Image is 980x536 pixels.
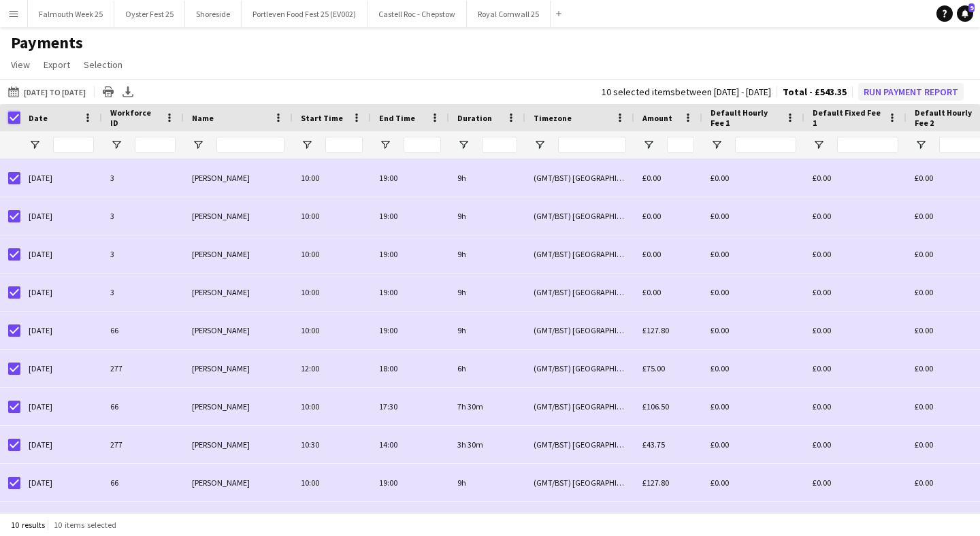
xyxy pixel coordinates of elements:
span: [PERSON_NAME] [192,287,250,297]
div: 66 [102,388,184,425]
div: 19:00 [371,464,449,501]
input: Timezone Filter Input [558,137,626,153]
button: Shoreside [185,1,242,27]
span: Selection [84,58,122,71]
button: Open Filter Menu [110,139,122,151]
div: 10:00 [293,312,371,349]
div: £0.00 [804,350,906,387]
span: [PERSON_NAME] [192,325,250,335]
span: £0.00 [642,249,661,259]
span: £43.75 [642,439,665,450]
button: Open Filter Menu [534,139,546,151]
div: (GMT/BST) [GEOGRAPHIC_DATA] [525,312,634,349]
button: Falmouth Week 25 [28,1,114,27]
div: 277 [102,426,184,463]
div: £0.00 [702,388,804,425]
button: Open Filter Menu [192,139,204,151]
div: 10:00 [293,159,371,197]
div: 6h [449,350,525,387]
span: [PERSON_NAME] [192,211,250,221]
span: £0.00 [642,211,661,221]
div: £0.00 [804,197,906,235]
div: 19:00 [371,159,449,197]
a: Export [38,56,76,73]
span: Default Hourly Fee 1 [710,107,780,128]
div: 9h [449,273,525,311]
div: 10:00 [293,273,371,311]
div: [DATE] [20,197,102,235]
div: 19:00 [371,273,449,311]
span: Amount [642,113,672,123]
input: Workforce ID Filter Input [135,137,176,153]
div: 66 [102,312,184,349]
input: Amount Filter Input [667,137,694,153]
div: (GMT/BST) [GEOGRAPHIC_DATA] [525,159,634,197]
span: [PERSON_NAME] [192,439,250,450]
div: 10 selected items between [DATE] - [DATE] [602,88,771,97]
span: [PERSON_NAME] [192,401,250,412]
div: 10:30 [293,426,371,463]
app-action-btn: Print [100,84,116,100]
div: £0.00 [804,235,906,273]
span: Duration [457,113,492,123]
div: £0.00 [702,350,804,387]
div: 17:30 [371,388,449,425]
input: Name Filter Input [216,137,284,153]
div: £0.00 [702,273,804,311]
app-action-btn: Export XLSX [120,84,136,100]
a: Selection [78,56,128,73]
div: 9h [449,159,525,197]
div: (GMT/BST) [GEOGRAPHIC_DATA] [525,426,634,463]
button: Oyster Fest 25 [114,1,185,27]
div: £0.00 [702,235,804,273]
div: £0.00 [702,464,804,501]
span: £0.00 [642,287,661,297]
div: (GMT/BST) [GEOGRAPHIC_DATA] [525,197,634,235]
span: £75.00 [642,363,665,373]
div: £0.00 [702,312,804,349]
div: [DATE] [20,235,102,273]
div: 9h [449,464,525,501]
button: Royal Cornwall 25 [467,1,551,27]
div: 9h [449,197,525,235]
div: [DATE] [20,388,102,425]
button: Portleven Food Fest 25 (EV002) [242,1,367,27]
div: £0.00 [702,159,804,197]
span: £127.80 [642,325,669,335]
input: Default Fixed Fee 1 Filter Input [837,137,898,153]
button: Run Payment Report [858,83,964,101]
div: [DATE] [20,312,102,349]
div: 3 [102,273,184,311]
button: [DATE] to [DATE] [5,84,88,100]
span: Default Fixed Fee 1 [813,107,882,128]
span: Total - £543.35 [783,86,847,98]
div: (GMT/BST) [GEOGRAPHIC_DATA] [525,464,634,501]
div: [DATE] [20,273,102,311]
div: 12:00 [293,350,371,387]
div: 3 [102,197,184,235]
div: £0.00 [804,159,906,197]
span: Date [29,113,48,123]
div: 19:00 [371,235,449,273]
div: £0.00 [702,426,804,463]
div: 3 [102,235,184,273]
button: Open Filter Menu [642,139,655,151]
button: Open Filter Menu [813,139,825,151]
div: 10:00 [293,464,371,501]
div: 19:00 [371,197,449,235]
div: 3 [102,159,184,197]
input: Start Time Filter Input [325,137,363,153]
button: Open Filter Menu [379,139,391,151]
span: £0.00 [642,173,661,183]
div: [DATE] [20,426,102,463]
div: (GMT/BST) [GEOGRAPHIC_DATA] [525,350,634,387]
span: Export [44,58,70,71]
span: [PERSON_NAME] [192,173,250,183]
span: [PERSON_NAME] [192,363,250,373]
button: Open Filter Menu [915,139,927,151]
div: 9h [449,312,525,349]
button: Open Filter Menu [301,139,313,151]
div: 3h 30m [449,426,525,463]
a: View [5,56,35,73]
div: 10:00 [293,197,371,235]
